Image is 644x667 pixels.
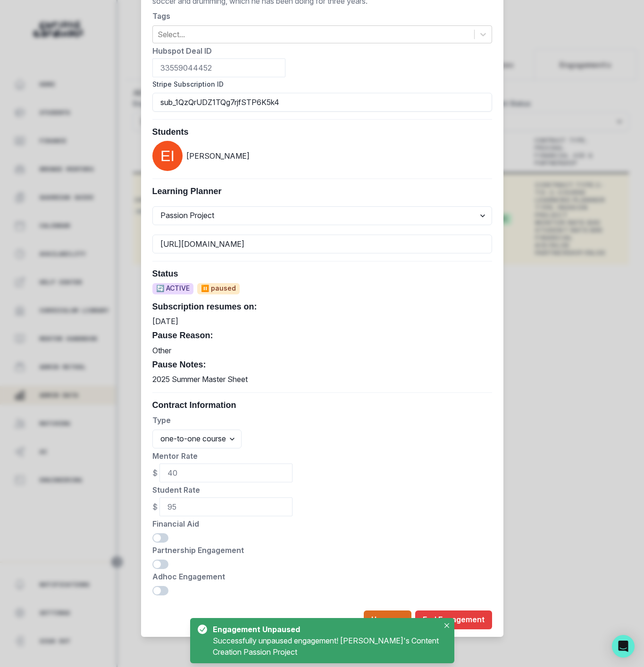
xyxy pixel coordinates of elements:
[152,316,492,327] p: [DATE]
[186,150,250,162] p: [PERSON_NAME]
[152,283,193,294] span: 🔄 ACTIVE
[152,450,492,462] p: Mentor Rate
[197,283,240,294] span: ⏸️ paused
[152,187,492,197] h3: Learning Planner
[152,545,492,556] p: Partnership Engagement
[152,501,158,512] p: $
[152,518,492,529] p: Financial Aid
[364,610,411,629] button: Unpause
[152,141,183,171] img: svg
[152,10,492,22] p: Tags
[152,374,492,385] p: 2025 Summer Master Sheet
[152,400,492,411] h3: Contract Information
[152,415,492,426] p: Type
[152,235,492,253] input: Learning planner url
[152,467,158,479] p: $
[415,610,492,629] button: End Engagement
[152,269,492,279] h3: Status
[152,571,492,582] p: Adhoc Engagement
[152,79,486,89] label: Stripe Subscription ID
[612,635,635,658] div: Open Intercom Messenger
[152,345,492,356] p: Other
[152,484,492,496] p: Student Rate
[441,620,452,631] button: Close
[213,624,435,635] div: Engagement Unpaused
[152,45,492,57] p: Hubspot Deal ID
[152,127,492,138] h3: Students
[152,302,492,312] h3: Subscription resumes on:
[152,360,492,370] h3: Pause Notes:
[213,635,439,658] div: Successfully unpaused engagement! [PERSON_NAME]'s Content Creation Passion Project
[152,331,492,341] h3: Pause Reason:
